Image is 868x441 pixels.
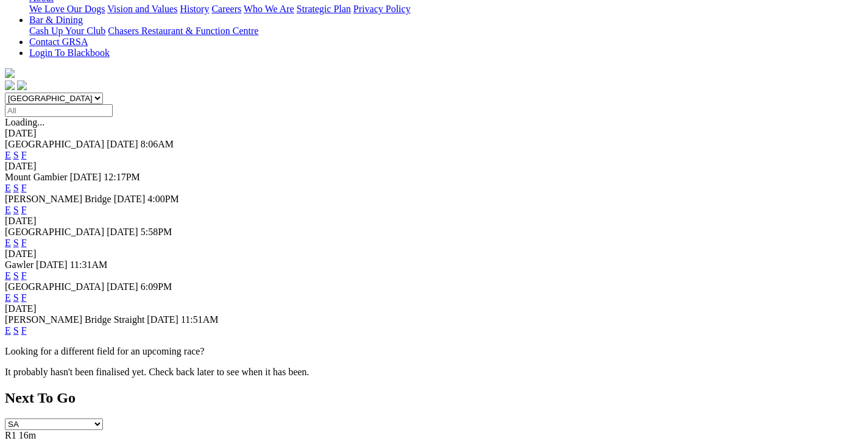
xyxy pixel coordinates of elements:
span: Loading... [5,117,44,127]
a: Who We Are [244,4,294,14]
a: Login To Blackbook [29,48,110,58]
a: F [21,325,27,336]
span: [DATE] [107,227,138,237]
a: S [13,183,19,193]
a: F [21,270,27,281]
a: Strategic Plan [297,4,351,14]
div: [DATE] [5,161,863,172]
a: S [13,292,19,303]
a: F [21,205,27,215]
a: Cash Up Your Club [29,26,105,36]
img: facebook.svg [5,80,15,90]
a: F [21,238,27,248]
span: 8:06AM [141,139,174,149]
div: [DATE] [5,249,863,259]
span: [DATE] [114,194,146,204]
a: Contact GRSA [29,37,88,47]
p: Looking for a different field for an upcoming race? [5,346,863,357]
span: [PERSON_NAME] Bridge [5,194,111,204]
a: Vision and Values [107,4,177,14]
span: [PERSON_NAME] Bridge Straight [5,314,144,325]
span: 16m [19,430,36,440]
a: Bar & Dining [29,15,83,25]
span: [DATE] [107,139,138,149]
span: [DATE] [36,259,68,270]
span: 5:58PM [141,227,172,237]
span: 6:09PM [141,281,172,292]
span: [DATE] [147,314,178,325]
a: S [13,205,19,215]
span: [GEOGRAPHIC_DATA] [5,139,104,149]
partial: It probably hasn't been finalised yet. Check back later to see when it has been. [5,367,309,377]
a: F [21,183,27,193]
div: [DATE] [5,303,863,314]
img: twitter.svg [17,80,27,90]
div: Bar & Dining [29,26,863,37]
span: Mount Gambier [5,172,68,182]
img: logo-grsa-white.png [5,68,15,78]
a: We Love Our Dogs [29,4,105,14]
div: [DATE] [5,216,863,227]
a: E [5,205,11,215]
span: R1 [5,430,16,440]
span: [DATE] [70,172,102,182]
a: S [13,238,19,248]
span: Gawler [5,259,34,270]
a: E [5,183,11,193]
a: E [5,292,11,303]
a: E [5,238,11,248]
a: Careers [211,4,241,14]
a: S [13,150,19,160]
a: Chasers Restaurant & Function Centre [108,26,258,36]
a: F [21,150,27,160]
span: [GEOGRAPHIC_DATA] [5,281,104,292]
span: 11:31AM [70,259,108,270]
a: History [180,4,209,14]
a: Privacy Policy [353,4,411,14]
a: S [13,325,19,336]
a: S [13,270,19,281]
a: F [21,292,27,303]
a: E [5,150,11,160]
h2: Next To Go [5,390,863,406]
span: 12:17PM [104,172,140,182]
span: 4:00PM [147,194,179,204]
span: [GEOGRAPHIC_DATA] [5,227,104,237]
div: [DATE] [5,128,863,139]
input: Select date [5,104,113,117]
a: E [5,270,11,281]
div: About [29,4,863,15]
span: [DATE] [107,281,138,292]
span: 11:51AM [181,314,219,325]
a: E [5,325,11,336]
